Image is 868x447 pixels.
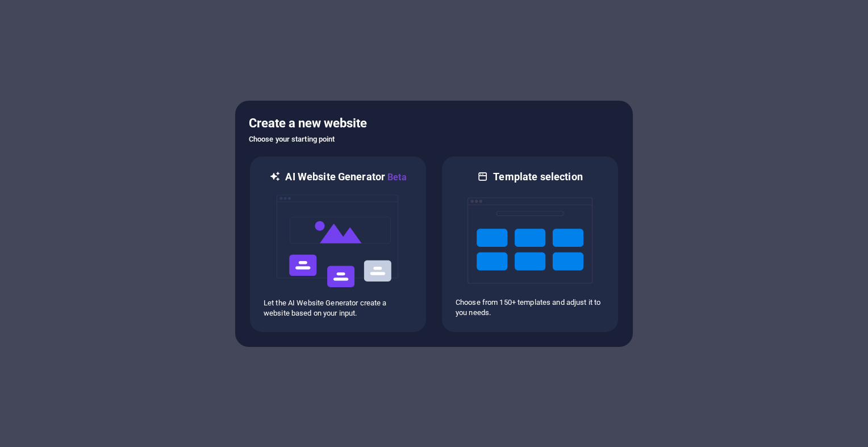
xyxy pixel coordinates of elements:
p: Let the AI Website Generator create a website based on your input. [264,298,412,318]
h6: AI Website Generator [285,170,406,184]
span: Beta [385,172,407,183]
h5: Create a new website [249,114,619,133]
h6: Template selection [493,170,582,184]
p: Choose from 150+ templates and adjust it to you needs. [456,297,604,318]
div: AI Website GeneratorBetaaiLet the AI Website Generator create a website based on your input. [249,155,427,333]
div: Template selectionChoose from 150+ templates and adjust it to you needs. [441,155,619,333]
img: ai [276,184,400,298]
h6: Choose your starting point [249,133,619,146]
